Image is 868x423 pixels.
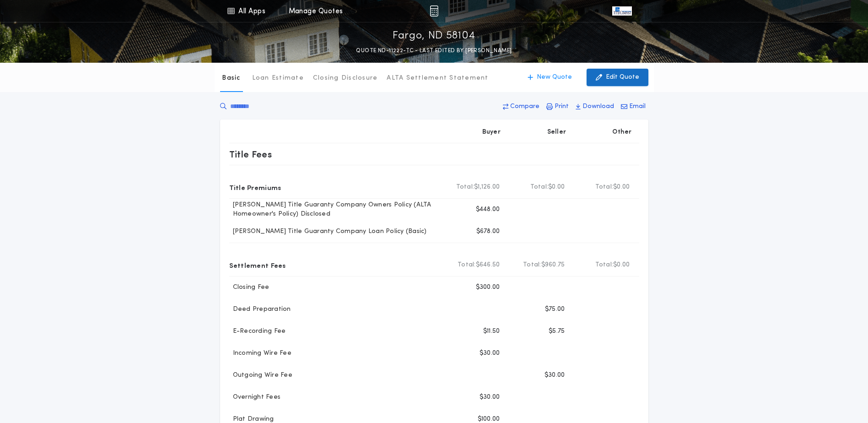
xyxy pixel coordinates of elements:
button: Edit Quote [587,69,648,86]
p: Basic [222,74,240,83]
b: Total: [523,260,541,270]
p: Loan Estimate [252,74,304,83]
p: ALTA Settlement Statement [387,74,488,83]
p: Settlement Fees [229,258,286,272]
p: New Quote [537,73,572,82]
span: $1,126.00 [474,183,500,192]
img: img [430,5,438,16]
p: Email [629,102,646,111]
p: [PERSON_NAME] Title Guaranty Company Owners Policy (ALTA Homeowner's Policy) Disclosed [229,201,442,219]
p: Other [612,128,631,137]
p: Buyer [482,128,501,137]
p: $5.75 [549,327,565,336]
button: Download [573,98,617,115]
b: Total: [456,183,474,192]
b: Total: [595,260,614,270]
span: $960.75 [541,260,565,270]
p: Fargo, ND 58104 [393,29,475,43]
p: Print [555,102,569,111]
p: Overnight Fees [229,393,281,402]
b: Total: [530,183,549,192]
p: $30.00 [545,371,565,380]
p: Edit Quote [606,73,639,82]
button: Print [544,98,571,115]
p: Compare [510,102,539,111]
b: Total: [458,260,476,270]
p: Incoming Wire Fee [229,349,291,358]
b: Total: [595,183,614,192]
button: New Quote [518,69,581,86]
p: Title Fees [229,147,272,162]
button: Email [618,98,648,115]
p: $300.00 [476,283,500,292]
p: Outgoing Wire Fee [229,371,292,380]
p: Seller [547,128,566,137]
span: $0.00 [548,183,565,192]
span: $0.00 [613,183,630,192]
p: $30.00 [480,349,500,358]
p: $678.00 [476,227,500,236]
img: vs-icon [612,6,631,16]
p: Deed Preparation [229,305,291,314]
p: QUOTE ND-11222-TC - LAST EDITED BY [PERSON_NAME] [356,46,512,55]
p: Closing Disclosure [313,74,378,83]
p: $75.00 [545,305,565,314]
p: $448.00 [476,205,500,214]
p: E-Recording Fee [229,327,286,336]
button: Compare [500,98,542,115]
span: $0.00 [613,260,630,270]
p: $30.00 [480,393,500,402]
p: Download [582,102,614,111]
p: $11.50 [483,327,500,336]
span: $646.50 [476,260,500,270]
p: [PERSON_NAME] Title Guaranty Company Loan Policy (Basic) [229,227,427,236]
p: Closing Fee [229,283,270,292]
p: Title Premiums [229,180,281,195]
